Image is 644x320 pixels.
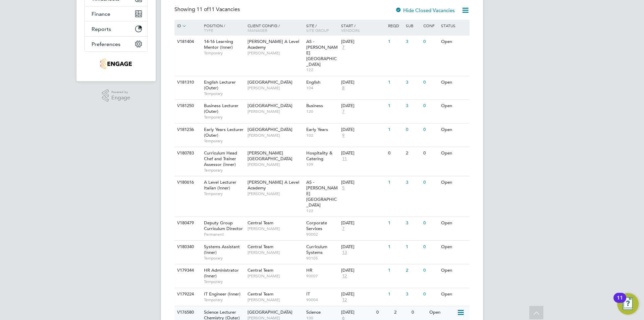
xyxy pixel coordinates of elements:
div: 0 [422,36,439,48]
span: AS - [PERSON_NAME][GEOGRAPHIC_DATA] [306,39,338,67]
div: [DATE] [341,244,385,250]
div: 0 [422,124,439,136]
div: 1 [386,124,404,136]
span: IT Engineer (Inner) [204,291,240,297]
div: V176580 [175,306,199,319]
span: Temporary [204,168,244,173]
span: 11 [341,156,348,162]
span: 120 [306,109,338,114]
span: Temporary [204,256,244,261]
span: [GEOGRAPHIC_DATA] [248,79,292,85]
span: Engage [111,95,130,101]
div: 0 [410,306,427,319]
span: 104 [306,85,338,91]
div: V180340 [175,241,199,253]
div: ID [175,20,199,32]
span: Science [306,309,321,315]
span: IT [306,291,310,297]
span: 90007 [306,273,338,279]
div: 0 [422,241,439,253]
span: Central Team [248,244,273,249]
div: Open [439,76,469,89]
div: [DATE] [341,310,373,315]
span: 12 [341,297,348,303]
div: 1 [386,100,404,112]
span: Hospitality & Catering [306,150,332,162]
span: Curriculum Head Chef and Trainer Assessor (Inner) [204,150,237,167]
div: Open [439,176,469,189]
span: Curriculum Systems [306,244,327,255]
span: Early Years Lecturer (Outer) [204,127,244,138]
div: V180783 [175,147,199,159]
div: [DATE] [341,127,385,133]
span: 7 [341,226,345,232]
div: [DATE] [341,268,385,273]
div: Position / [199,20,246,36]
div: 1 [386,176,404,189]
span: 122 [306,67,338,73]
span: Corporate Services [306,220,327,231]
div: Open [439,36,469,48]
div: 11 [617,298,623,307]
span: [GEOGRAPHIC_DATA] [248,103,292,108]
div: Site / [305,20,340,36]
label: Hide Closed Vacancies [395,7,455,13]
div: [DATE] [341,220,385,226]
div: [DATE] [341,291,385,297]
div: Conf [422,20,439,31]
button: Reports [85,21,147,36]
a: Powered byEngage [102,89,130,102]
img: jambo-logo-retina.png [100,58,131,69]
div: 2 [392,306,410,319]
a: Go to home page [85,58,148,69]
span: Temporary [204,115,244,120]
div: 0 [422,147,439,159]
button: Open Resource Center, 11 new notifications [617,293,639,315]
span: Temporary [204,297,244,303]
div: 3 [404,76,422,89]
div: Sub [404,20,422,31]
div: Open [439,100,469,112]
span: Temporary [204,138,244,144]
span: Deputy Group Curriculum Director [204,220,243,231]
span: 109 [306,162,338,167]
span: English Lecturer (Outer) [204,79,236,91]
div: Open [439,241,469,253]
span: 7 [341,109,345,115]
div: V181236 [175,124,199,136]
div: V179344 [175,264,199,277]
div: 1 [404,241,422,253]
span: [PERSON_NAME] [248,50,303,56]
span: [PERSON_NAME] A Level Academy [248,179,299,191]
span: Central Team [248,291,273,297]
span: 5 [341,185,345,191]
div: 0 [422,176,439,189]
span: Finance [92,11,110,17]
div: V180479 [175,217,199,229]
div: V181404 [175,36,199,48]
div: 1 [386,264,404,277]
span: Type [204,28,213,33]
button: Finance [85,6,147,21]
span: 11 of [197,6,209,13]
div: [DATE] [341,80,385,85]
div: 1 [386,36,404,48]
span: AS - [PERSON_NAME][GEOGRAPHIC_DATA] [306,179,338,208]
span: A Level Lecturer Italian (Inner) [204,179,236,191]
div: 3 [404,176,422,189]
span: 90105 [306,256,338,261]
div: 1 [386,241,404,253]
div: 3 [404,36,422,48]
span: Temporary [204,191,244,196]
div: Showing [174,6,241,13]
span: [PERSON_NAME] A Level Academy [248,39,299,50]
span: [PERSON_NAME] [248,250,303,255]
span: [PERSON_NAME] [248,133,303,138]
span: HR Administrator (Inner) [204,267,239,279]
span: 90002 [306,232,338,237]
span: [PERSON_NAME] [248,162,303,167]
span: [PERSON_NAME] [248,226,303,231]
div: 3 [404,288,422,301]
div: Reqd [386,20,404,31]
span: Temporary [204,91,244,96]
